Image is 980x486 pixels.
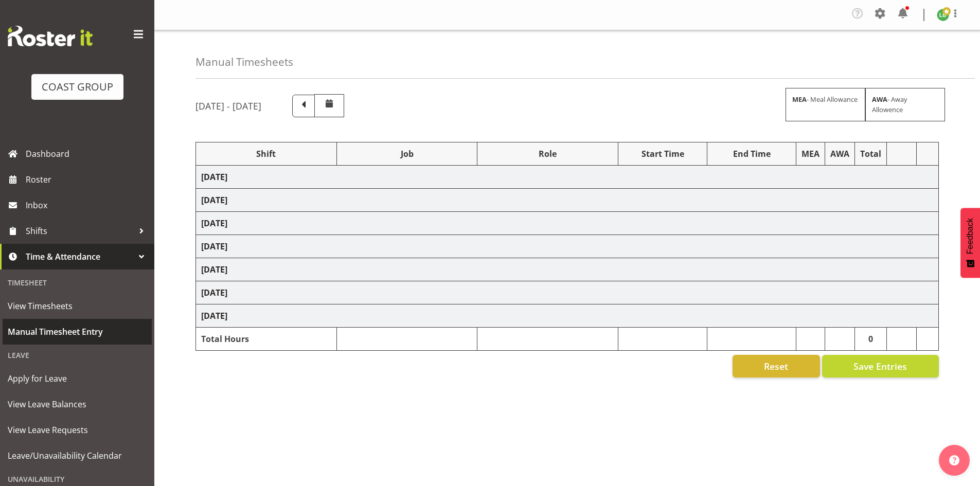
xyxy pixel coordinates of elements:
[8,422,147,438] span: View Leave Requests
[937,9,949,21] img: lu-budden8051.jpg
[3,319,152,345] a: Manual Timesheet Entry
[3,366,152,391] a: Apply for Leave
[196,304,939,328] td: [DATE]
[196,166,939,189] td: [DATE]
[42,79,113,95] div: COAST GROUP
[949,455,959,465] img: help-xxl-2.png
[8,298,147,314] span: View Timesheets
[26,172,149,187] span: Roster
[3,345,152,366] div: Leave
[195,56,293,68] h4: Manual Timesheets
[853,359,907,373] span: Save Entries
[196,281,939,304] td: [DATE]
[792,95,807,104] strong: MEA
[196,328,337,351] td: Total Hours
[830,148,849,160] div: AWA
[8,448,147,463] span: Leave/Unavailability Calendar
[733,355,820,377] button: Reset
[8,397,147,412] span: View Leave Balances
[196,212,939,235] td: [DATE]
[342,148,472,160] div: Job
[3,293,152,319] a: View Timesheets
[786,88,865,121] div: - Meal Allowance
[8,26,93,46] img: Rosterit website logo
[3,417,152,443] a: View Leave Requests
[801,148,819,160] div: MEA
[8,371,147,386] span: Apply for Leave
[872,95,887,104] strong: AWA
[196,235,939,258] td: [DATE]
[26,197,149,213] span: Inbox
[3,443,152,469] a: Leave/Unavailability Calendar
[201,148,331,160] div: Shift
[860,148,881,160] div: Total
[865,88,945,121] div: - Away Allowence
[712,148,791,160] div: End Time
[855,328,887,351] td: 0
[26,223,134,239] span: Shifts
[483,148,613,160] div: Role
[960,208,980,278] button: Feedback - Show survey
[3,272,152,293] div: Timesheet
[822,355,939,377] button: Save Entries
[26,146,149,161] span: Dashboard
[26,249,134,264] span: Time & Attendance
[195,100,261,112] h5: [DATE] - [DATE]
[623,148,702,160] div: Start Time
[196,258,939,281] td: [DATE]
[8,324,147,339] span: Manual Timesheet Entry
[196,189,939,212] td: [DATE]
[3,391,152,417] a: View Leave Balances
[966,218,975,254] span: Feedback
[764,359,788,373] span: Reset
